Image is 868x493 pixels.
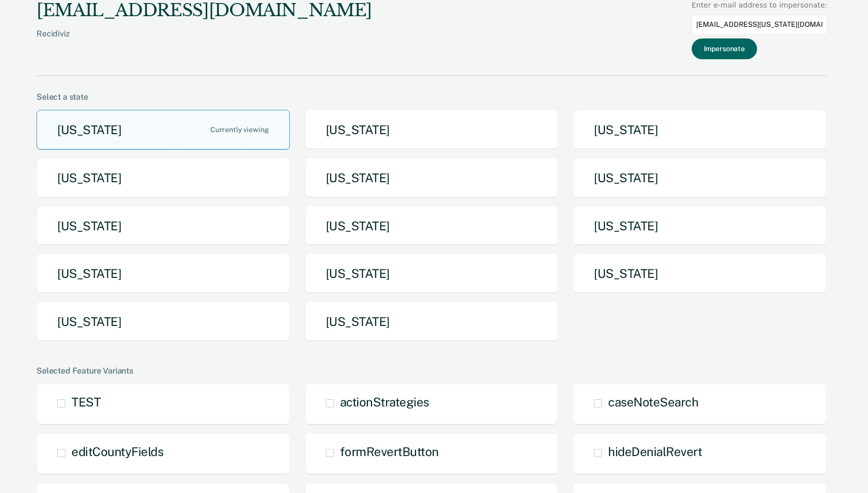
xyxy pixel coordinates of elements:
div: Select a state [36,92,827,102]
button: [US_STATE] [305,302,558,342]
button: [US_STATE] [573,206,826,246]
button: [US_STATE] [573,110,826,150]
button: [US_STATE] [573,158,826,198]
button: [US_STATE] [305,158,558,198]
button: [US_STATE] [305,254,558,294]
span: hideDenialRevert [608,444,702,459]
span: formRevertButton [340,444,439,459]
button: [US_STATE] [36,158,290,198]
button: [US_STATE] [36,302,290,342]
button: Impersonate [692,38,757,59]
span: TEST [71,395,100,409]
button: [US_STATE] [573,254,826,294]
div: Selected Feature Variants [36,366,827,376]
button: [US_STATE] [305,110,558,150]
button: [US_STATE] [36,110,290,150]
span: actionStrategies [340,395,429,409]
button: [US_STATE] [36,254,290,294]
span: editCountyFields [71,444,163,459]
span: caseNoteSearch [608,395,698,409]
input: Enter an email to impersonate... [692,15,827,34]
button: [US_STATE] [305,206,558,246]
button: [US_STATE] [36,206,290,246]
div: Recidiviz [36,29,372,55]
